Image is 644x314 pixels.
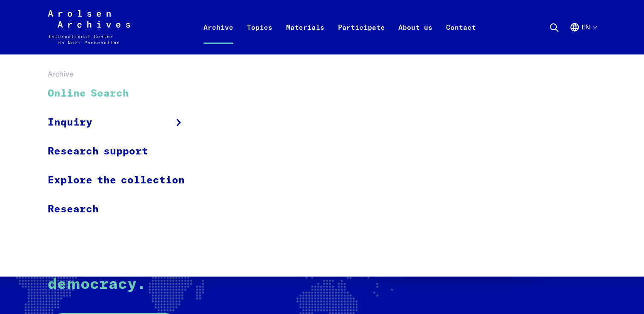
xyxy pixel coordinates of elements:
[48,195,196,223] a: Research
[331,20,392,54] a: Participate
[48,80,196,108] a: Online Search
[197,20,240,54] a: Archive
[439,20,483,54] a: Contact
[48,80,196,223] ul: Archive
[48,166,196,195] a: Explore the collection
[48,137,196,166] a: Research support
[48,108,196,137] a: Inquiry
[570,22,596,53] button: English, language selection
[240,20,279,54] a: Topics
[197,10,483,44] nav: Primary
[48,115,92,130] span: Inquiry
[279,20,331,54] a: Materials
[392,20,439,54] a: About us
